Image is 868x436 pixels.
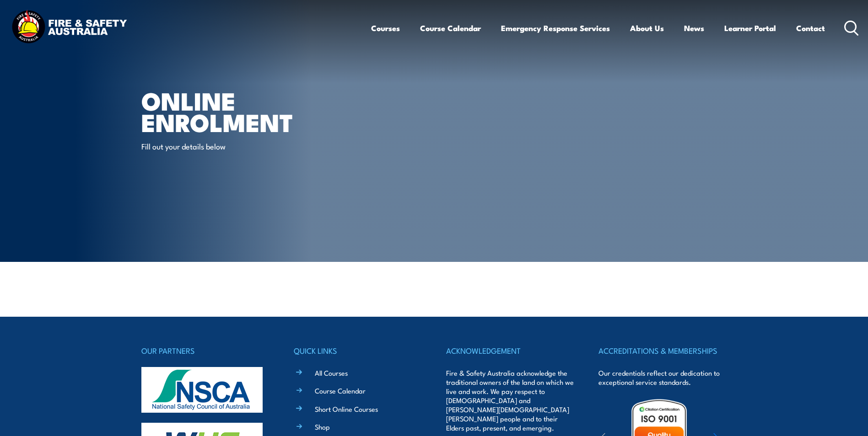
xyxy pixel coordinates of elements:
[598,344,727,357] h4: ACCREDITATIONS & MEMBERSHIPS
[371,16,400,40] a: Courses
[141,367,263,413] img: nsca-logo-footer
[598,368,727,387] p: Our credentials reflect our dedication to exceptional service standards.
[630,16,664,40] a: About Us
[141,90,367,132] h1: Online Enrolment
[684,16,704,40] a: News
[446,344,574,357] h4: ACKNOWLEDGEMENT
[294,344,422,357] h4: QUICK LINKS
[315,386,366,395] a: Course Calendar
[501,16,610,40] a: Emergency Response Services
[724,16,776,40] a: Learner Portal
[315,404,378,414] a: Short Online Courses
[315,368,348,378] a: All Courses
[141,344,270,357] h4: OUR PARTNERS
[141,141,308,151] p: Fill out your details below
[446,368,574,432] p: Fire & Safety Australia acknowledge the traditional owners of the land on which we live and work....
[420,16,481,40] a: Course Calendar
[796,16,825,40] a: Contact
[315,422,330,431] a: Shop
